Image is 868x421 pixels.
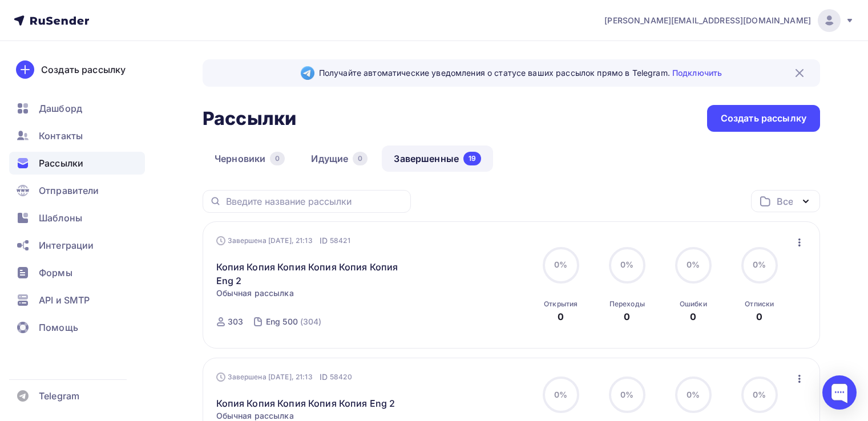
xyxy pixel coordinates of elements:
[753,260,766,269] span: 0%
[319,67,722,79] span: Получайте автоматические уведомления о статусе ваших рассылок прямо в Telegram.
[226,195,404,208] input: Введите название рассылки
[39,156,83,170] span: Рассылки
[39,129,83,143] span: Контакты
[756,310,762,323] div: 0
[39,238,94,252] span: Интеграции
[382,145,493,172] a: Завершенные19
[39,293,90,307] span: API и SMTP
[320,371,328,383] span: ID
[609,299,645,309] div: Переходы
[353,152,368,165] div: 0
[320,235,328,246] span: ID
[721,112,806,125] div: Создать рассылку
[301,66,314,80] img: Telegram
[216,396,395,410] a: Копия Копия Копия Копия Копия Eng 2
[672,68,722,78] a: Подключить
[39,321,78,334] span: Помощь
[690,310,696,323] div: 0
[687,390,700,399] span: 0%
[745,299,774,309] div: Отписки
[558,310,564,323] div: 0
[270,152,285,165] div: 0
[228,316,243,327] div: 303
[330,235,350,246] span: 58421
[39,184,99,197] span: Отправители
[620,260,633,269] span: 0%
[39,266,72,280] span: Формы
[624,310,630,323] div: 0
[39,211,82,225] span: Шаблоны
[41,63,126,76] div: Создать рассылку
[9,152,145,175] a: Рассылки
[299,145,380,172] a: Идущие0
[680,299,707,309] div: Ошибки
[203,145,297,172] a: Черновики0
[687,260,700,269] span: 0%
[300,316,322,327] div: (304)
[216,371,352,383] div: Завершена [DATE], 21:13
[554,390,567,399] span: 0%
[330,371,352,383] span: 58420
[9,261,145,284] a: Формы
[266,316,298,327] div: Eng 500
[9,179,145,202] a: Отправители
[9,124,145,147] a: Контакты
[554,260,567,269] span: 0%
[753,390,766,399] span: 0%
[604,9,854,32] a: [PERSON_NAME][EMAIL_ADDRESS][DOMAIN_NAME]
[604,15,811,26] span: [PERSON_NAME][EMAIL_ADDRESS][DOMAIN_NAME]
[777,195,793,208] div: Все
[39,102,82,115] span: Дашборд
[463,152,481,165] div: 19
[751,190,820,212] button: Все
[9,207,145,229] a: Шаблоны
[203,107,296,130] h2: Рассылки
[39,389,79,403] span: Telegram
[544,299,578,309] div: Открытия
[265,313,323,331] a: Eng 500 (304)
[216,260,412,288] a: Копия Копия Копия Копия Копия Копия Eng 2
[216,235,350,246] div: Завершена [DATE], 21:13
[9,97,145,120] a: Дашборд
[216,288,294,299] span: Обычная рассылка
[620,390,633,399] span: 0%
